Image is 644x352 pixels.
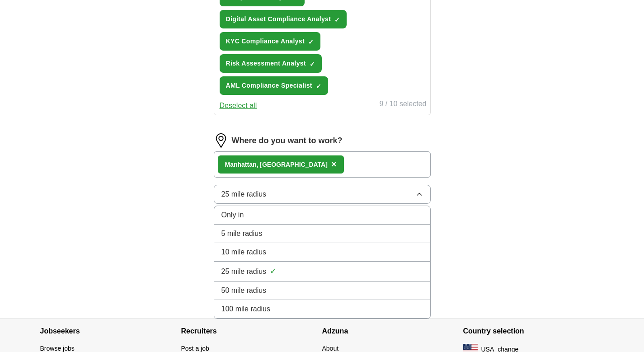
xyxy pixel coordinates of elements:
[220,54,322,73] button: Risk Assessment Analyst✓
[40,345,75,352] a: Browse jobs
[225,161,249,168] strong: Manhatt
[322,345,339,352] a: About
[316,83,321,90] span: ✓
[226,59,306,68] span: Risk Assessment Analyst
[331,158,337,171] button: ×
[220,76,328,95] button: AML Compliance Specialist✓
[463,319,604,344] h4: Country selection
[331,159,337,169] span: ×
[181,345,209,352] a: Post a job
[221,266,267,277] span: 25 mile radius
[221,189,267,200] span: 25 mile radius
[214,133,228,148] img: location.png
[232,135,343,147] label: Where do you want to work?
[220,32,320,51] button: KYC Compliance Analyst✓
[226,37,305,46] span: KYC Compliance Analyst
[310,61,315,68] span: ✓
[214,185,431,204] button: 25 mile radius
[225,160,328,169] div: an, [GEOGRAPHIC_DATA]
[221,304,271,314] span: 100 mile radius
[221,285,267,296] span: 50 mile radius
[221,210,244,221] span: Only in
[379,99,426,111] div: 9 / 10 selected
[221,247,267,258] span: 10 mile radius
[221,228,263,239] span: 5 mile radius
[220,100,257,111] button: Deselect all
[270,265,277,277] span: ✓
[334,16,340,23] span: ✓
[226,14,331,24] span: Digital Asset Compliance Analyst
[220,10,347,28] button: Digital Asset Compliance Analyst✓
[308,38,314,46] span: ✓
[226,81,312,90] span: AML Compliance Specialist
